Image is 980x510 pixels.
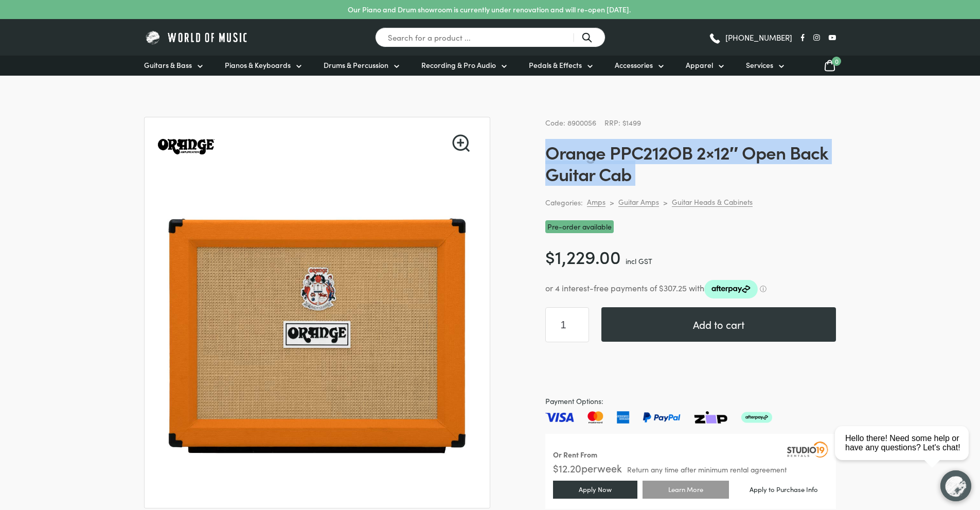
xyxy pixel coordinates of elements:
span: Apparel [686,60,713,71]
span: Accessories [615,60,653,71]
div: > [663,198,668,207]
span: per week [581,461,622,475]
a: Guitar Heads & Cabinets [672,197,753,207]
input: Search for a product ... [375,27,605,47]
iframe: PayPal [545,355,836,383]
div: Or Rent From [553,449,597,461]
span: Drums & Percussion [324,60,388,71]
p: Our Piano and Drum showroom is currently under renovation and will re-open [DATE]. [348,4,631,15]
span: Return any time after minimum rental agreement [627,466,787,473]
span: incl GST [626,256,652,266]
a: View full-screen image gallery [452,134,470,152]
span: 0 [832,57,841,66]
h1: Orange PPC212OB 2×12″ Open Back Guitar Cab [545,141,836,184]
span: Payment Options: [545,395,836,407]
span: $ [545,243,555,269]
img: Orange Amplification [157,117,216,176]
button: Add to cart [601,307,836,342]
a: [PHONE_NUMBER] [708,30,792,45]
span: Pianos & Keyboards [225,60,291,71]
span: [PHONE_NUMBER] [725,33,792,41]
img: World of Music [144,29,250,45]
span: Pedals & Effects [529,60,582,71]
span: $ 12.20 [553,461,581,475]
div: > [610,198,614,207]
a: Apply to Purchase Info [734,482,833,497]
input: Product quantity [545,307,589,342]
span: Services [746,60,773,71]
a: Guitar Amps [618,197,659,207]
img: Pay with Master card, Visa, American Express and Paypal [545,411,772,424]
img: Studio19 Rentals [787,442,828,457]
span: Guitars & Bass [144,60,192,71]
span: Code: 8900056 [545,117,596,128]
span: RRP: $1499 [604,117,641,128]
span: Pre-order available [545,220,614,233]
span: Categories: [545,197,583,208]
span: Recording & Pro Audio [421,60,496,71]
a: Amps [587,197,605,207]
a: Apply Now [553,481,637,499]
a: Learn More [643,481,729,499]
bdi: 1,229.00 [545,243,621,269]
iframe: Chat with our support team [831,397,980,510]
